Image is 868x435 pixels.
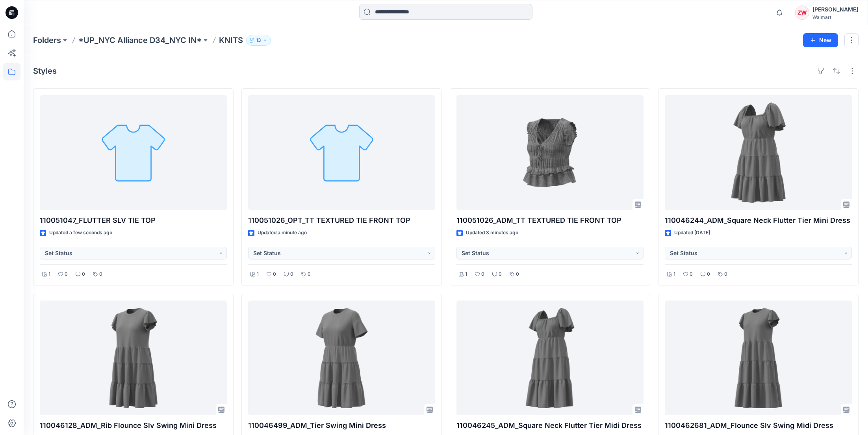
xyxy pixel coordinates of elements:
[673,270,675,278] p: 1
[674,229,710,237] p: Updated [DATE]
[665,95,852,210] a: 110046244_ADM_Square Neck Flutter Tier Mini Dress
[456,95,644,210] a: 110051026_ADM_TT TEXTURED TIE FRONT TOP
[456,215,644,226] p: 110051026_ADM_TT TEXTURED TIE FRONT TOP
[246,35,271,46] button: 13
[465,270,467,278] p: 1
[481,270,484,278] p: 0
[273,270,276,278] p: 0
[40,95,227,210] a: 110051047_FLUTTER SLV TIE TOP
[290,270,293,278] p: 0
[803,33,838,47] button: New
[40,420,227,431] p: 110046128_ADM_Rib Flounce Slv Swing Mini Dress
[812,5,858,14] div: [PERSON_NAME]
[812,14,858,20] div: Walmart
[724,270,727,278] p: 0
[256,36,261,45] p: 13
[248,301,435,416] a: 110046499_ADM_Tier Swing Mini Dress
[258,229,307,237] p: Updated a minute ago
[65,270,68,278] p: 0
[795,6,809,20] div: ZW
[456,301,644,416] a: 110046245_ADM_Square Neck Flutter Tier Midi Dress
[40,215,227,226] p: 110051047_FLUTTER SLV TIE TOP
[466,229,518,237] p: Updated 3 minutes ago
[33,66,57,76] h4: Styles
[33,35,61,46] a: Folders
[665,215,852,226] p: 110046244_ADM_Square Neck Flutter Tier Mini Dress
[248,420,435,431] p: 110046499_ADM_Tier Swing Mini Dress
[665,301,852,416] a: 1100462681_ADM_Flounce Slv Swing Midi Dress
[78,35,202,46] a: *UP_NYC Alliance D34_NYC IN*
[99,270,102,278] p: 0
[40,301,227,416] a: 110046128_ADM_Rib Flounce Slv Swing Mini Dress
[48,270,50,278] p: 1
[257,270,259,278] p: 1
[308,270,311,278] p: 0
[665,420,852,431] p: 1100462681_ADM_Flounce Slv Swing Midi Dress
[82,270,85,278] p: 0
[219,35,243,46] p: KNITS
[456,420,644,431] p: 110046245_ADM_Square Neck Flutter Tier Midi Dress
[248,215,435,226] p: 110051026_OPT_TT TEXTURED TIE FRONT TOP
[690,270,693,278] p: 0
[707,270,710,278] p: 0
[499,270,502,278] p: 0
[248,95,435,210] a: 110051026_OPT_TT TEXTURED TIE FRONT TOP
[516,270,519,278] p: 0
[49,229,112,237] p: Updated a few seconds ago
